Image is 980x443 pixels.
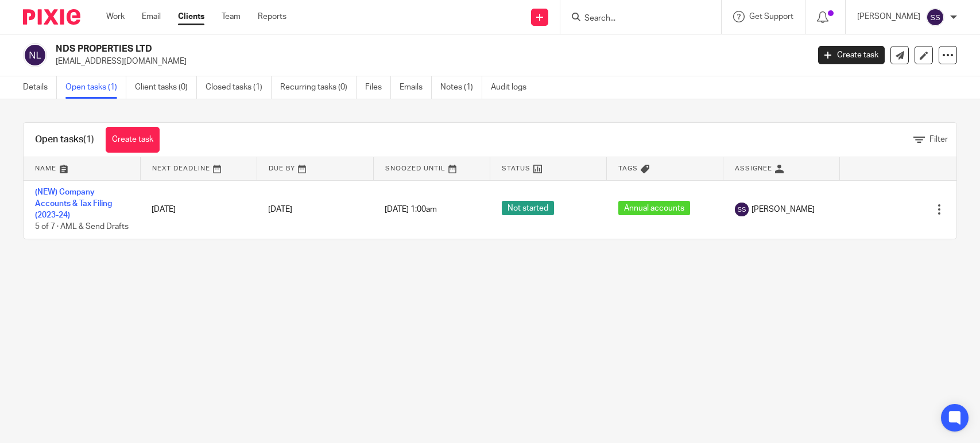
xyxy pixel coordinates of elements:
p: [PERSON_NAME] [857,11,920,22]
span: Not started [502,201,554,215]
a: Team [222,11,241,22]
a: Emails [400,76,432,99]
img: svg%3E [23,43,47,67]
img: svg%3E [735,203,749,216]
input: Search [583,14,687,24]
a: Open tasks (1) [65,76,126,99]
a: Clients [178,11,204,22]
a: Details [23,76,57,99]
a: Recurring tasks (0) [280,76,357,99]
span: [PERSON_NAME] [752,204,815,215]
h2: NDS PROPERTIES LTD [56,43,652,55]
a: Closed tasks (1) [206,76,272,99]
a: Notes (1) [440,76,482,99]
span: Annual accounts [618,201,690,215]
span: Status [502,165,530,172]
h1: Open tasks [35,134,94,146]
a: Audit logs [491,76,535,99]
span: Tags [618,165,638,172]
a: Create task [818,46,885,64]
span: Get Support [749,13,793,21]
a: Work [106,11,125,22]
a: Email [142,11,161,22]
span: Snoozed Until [385,165,446,172]
span: (1) [83,135,94,144]
td: [DATE] [140,180,257,239]
a: Reports [258,11,286,22]
a: (NEW) Company Accounts & Tax Filing (2023-24) [35,188,112,220]
a: Files [365,76,391,99]
span: Filter [929,135,948,143]
span: 5 of 7 · AML & Send Drafts [35,223,129,231]
span: [DATE] [268,205,292,213]
img: Pixie [23,9,80,25]
a: Client tasks (0) [135,76,197,99]
img: svg%3E [926,8,944,26]
a: Create task [106,127,160,153]
span: [DATE] 1:00am [385,205,437,213]
p: [EMAIL_ADDRESS][DOMAIN_NAME] [56,56,801,67]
